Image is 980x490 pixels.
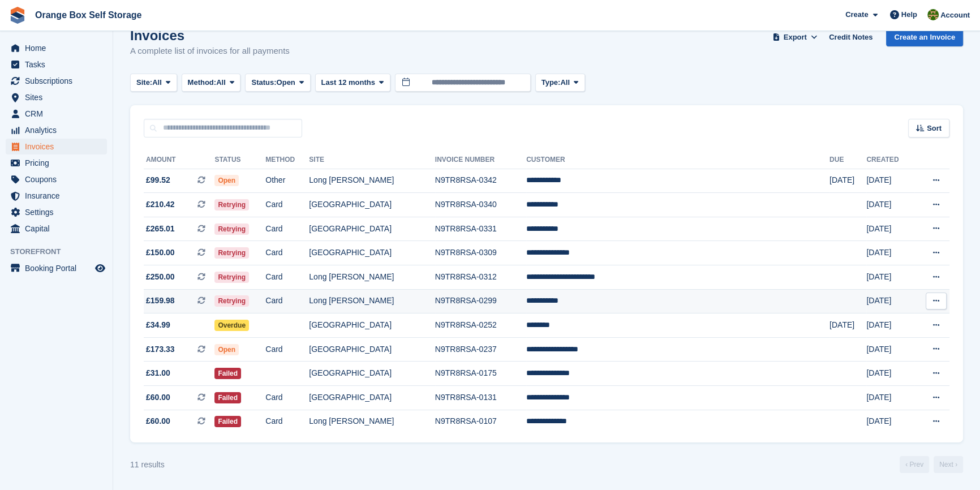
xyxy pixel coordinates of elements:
span: All [216,77,226,88]
span: Method: [188,77,217,88]
img: stora-icon-8386f47178a22dfd0bd8f6a31ec36ba5ce8667c1dd55bd0f319d3a0aa187defe.svg [9,7,26,24]
span: CRM [25,106,93,122]
button: Type: All [535,74,585,92]
td: [GEOGRAPHIC_DATA] [309,362,435,386]
td: Card [265,217,309,241]
span: All [152,77,162,88]
td: Long [PERSON_NAME] [309,410,435,433]
td: [DATE] [829,313,866,338]
td: Card [265,289,309,313]
a: Create an Invoice [886,28,963,46]
a: menu [6,139,107,154]
td: Long [PERSON_NAME] [309,169,435,193]
span: £99.52 [146,174,170,186]
td: Card [265,410,309,433]
span: Settings [25,204,93,220]
span: Sites [25,89,93,105]
span: Failed [214,416,241,427]
th: Status [214,151,265,169]
td: [DATE] [866,362,914,386]
span: £173.33 [146,343,175,355]
h1: Invoices [130,28,290,43]
td: N9TR8RSA-0299 [435,289,526,313]
span: Retrying [214,272,249,283]
span: Account [940,10,970,21]
td: Long [PERSON_NAME] [309,265,435,290]
p: A complete list of invoices for all payments [130,45,290,58]
span: Help [901,9,917,20]
span: Site: [136,77,152,88]
span: All [560,77,570,88]
span: Create [845,9,868,20]
td: [GEOGRAPHIC_DATA] [309,386,435,410]
span: £150.00 [146,247,175,259]
th: Due [829,151,866,169]
a: Credit Notes [824,28,877,46]
span: Retrying [214,295,249,307]
img: SARAH T [927,9,939,20]
span: Capital [25,221,93,237]
span: Sort [927,123,942,134]
td: [DATE] [866,217,914,241]
td: [DATE] [866,265,914,290]
td: N9TR8RSA-0175 [435,362,526,386]
button: Site: All [130,74,177,92]
td: N9TR8RSA-0237 [435,337,526,362]
span: Last 12 months [321,77,375,88]
a: menu [6,204,107,220]
td: N9TR8RSA-0331 [435,217,526,241]
button: Method: All [182,74,241,92]
span: Type: [541,77,561,88]
th: Customer [526,151,829,169]
span: Pricing [25,155,93,171]
div: 11 results [130,459,165,471]
span: £60.00 [146,392,170,403]
a: menu [6,73,107,89]
td: [DATE] [866,193,914,217]
span: £210.42 [146,199,175,210]
span: £31.00 [146,367,170,379]
td: N9TR8RSA-0309 [435,241,526,265]
button: Status: Open [245,74,310,92]
td: Card [265,193,309,217]
span: Analytics [25,122,93,138]
span: Retrying [214,247,249,259]
td: N9TR8RSA-0312 [435,265,526,290]
span: Status: [251,77,276,88]
td: [DATE] [866,337,914,362]
a: menu [6,106,107,122]
span: £34.99 [146,319,170,331]
td: [GEOGRAPHIC_DATA] [309,241,435,265]
span: Open [214,344,239,355]
span: Storefront [10,246,113,257]
td: Card [265,241,309,265]
span: £60.00 [146,415,170,427]
td: N9TR8RSA-0342 [435,169,526,193]
span: Tasks [25,57,93,72]
td: Card [265,337,309,362]
td: [DATE] [866,241,914,265]
button: Export [770,28,820,46]
th: Created [866,151,914,169]
td: N9TR8RSA-0131 [435,386,526,410]
td: N9TR8RSA-0107 [435,410,526,433]
td: [DATE] [866,289,914,313]
a: menu [6,89,107,105]
span: Open [214,175,239,186]
td: Other [265,169,309,193]
td: [GEOGRAPHIC_DATA] [309,193,435,217]
a: menu [6,188,107,204]
td: Card [265,265,309,290]
td: [DATE] [829,169,866,193]
nav: Page [897,456,965,473]
td: Card [265,386,309,410]
a: menu [6,40,107,56]
td: [DATE] [866,410,914,433]
a: menu [6,122,107,138]
span: Retrying [214,223,249,235]
span: £265.01 [146,223,175,235]
a: menu [6,57,107,72]
th: Invoice Number [435,151,526,169]
span: Coupons [25,171,93,187]
span: Home [25,40,93,56]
